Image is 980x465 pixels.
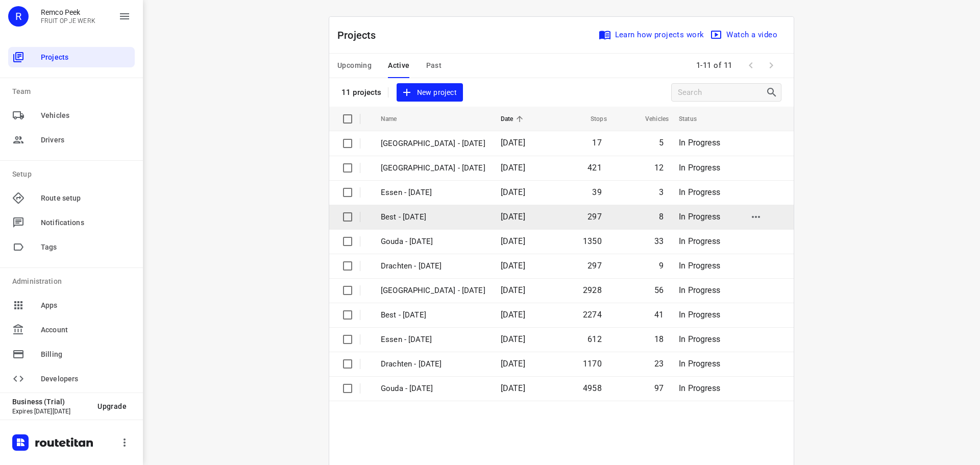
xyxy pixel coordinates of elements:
span: Apps [41,300,131,311]
span: In Progress [679,334,720,344]
span: Account [41,325,131,335]
span: 56 [654,285,664,295]
div: Apps [8,295,135,315]
span: 97 [654,383,664,393]
span: 1-11 of 11 [692,55,737,77]
span: Date [501,113,527,125]
span: 421 [587,163,602,173]
span: In Progress [679,383,720,393]
span: 8 [659,212,664,222]
span: In Progress [679,163,720,173]
span: [DATE] [501,138,525,148]
p: Drachten - Tuesday [381,260,485,272]
span: In Progress [679,261,720,271]
p: Team [12,86,135,97]
span: 297 [587,212,602,222]
p: Zwolle - Monday [381,285,485,297]
span: In Progress [679,212,720,222]
span: [DATE] [501,334,525,344]
span: 12 [654,163,664,173]
span: [DATE] [501,285,525,295]
input: Search projects [678,85,766,101]
div: Search [766,86,781,99]
span: Vehicles [632,113,669,125]
span: [DATE] [501,187,525,197]
span: Upgrade [97,402,127,410]
span: [DATE] [501,212,525,222]
span: In Progress [679,187,720,197]
p: Projects [337,28,384,43]
p: [GEOGRAPHIC_DATA] - [DATE] [381,138,485,150]
span: Developers [41,374,131,384]
span: [DATE] [501,310,525,320]
span: 1350 [583,236,602,246]
div: Tags [8,237,135,257]
div: R [8,6,29,27]
div: Account [8,320,135,340]
span: Upcoming [337,59,372,72]
p: Remco Peek [41,8,95,16]
div: Billing [8,344,135,364]
button: New project [397,83,463,102]
span: In Progress [679,138,720,148]
p: Best - [DATE] [381,211,485,223]
p: Expires [DATE][DATE] [12,408,89,415]
p: Zwolle - Tuesday [381,162,485,174]
span: 17 [592,138,601,148]
span: Previous Page [741,55,761,76]
p: 11 projects [341,88,382,97]
p: Essen - Monday [381,334,485,346]
span: 2274 [583,310,602,320]
span: 5 [659,138,664,148]
span: 1170 [583,359,602,369]
div: Projects [8,47,135,67]
span: Stops [577,113,607,125]
p: Gouda - Tuesday [381,236,485,248]
span: [DATE] [501,236,525,246]
p: Essen - Tuesday [381,187,485,199]
button: Upgrade [89,397,135,415]
span: 33 [654,236,664,246]
span: New project [403,86,457,99]
div: Notifications [8,212,135,233]
span: 3 [659,187,664,197]
p: Drachten - Monday [381,358,485,370]
span: [DATE] [501,383,525,393]
span: Next Page [761,55,781,76]
span: Billing [41,349,131,360]
span: 2928 [583,285,602,295]
span: In Progress [679,236,720,246]
p: Best - Monday [381,309,485,321]
span: [DATE] [501,359,525,369]
span: Drivers [41,135,131,145]
span: [DATE] [501,163,525,173]
span: 39 [592,187,601,197]
div: Developers [8,369,135,389]
span: [DATE] [501,261,525,271]
span: 23 [654,359,664,369]
span: 4958 [583,383,602,393]
span: 9 [659,261,664,271]
p: Business (Trial) [12,398,89,406]
p: FRUIT OP JE WERK [41,17,95,25]
span: Route setup [41,193,131,204]
span: Projects [41,52,131,63]
span: Vehicles [41,110,131,121]
div: Vehicles [8,105,135,126]
span: In Progress [679,285,720,295]
span: Past [426,59,442,72]
span: Name [381,113,410,125]
span: 41 [654,310,664,320]
div: Drivers [8,130,135,150]
span: Active [388,59,409,72]
span: Notifications [41,217,131,228]
p: Setup [12,169,135,180]
span: Status [679,113,710,125]
span: 18 [654,334,664,344]
span: In Progress [679,310,720,320]
span: Tags [41,242,131,253]
span: In Progress [679,359,720,369]
p: Administration [12,276,135,287]
div: Route setup [8,188,135,208]
p: Gouda - Monday [381,383,485,395]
